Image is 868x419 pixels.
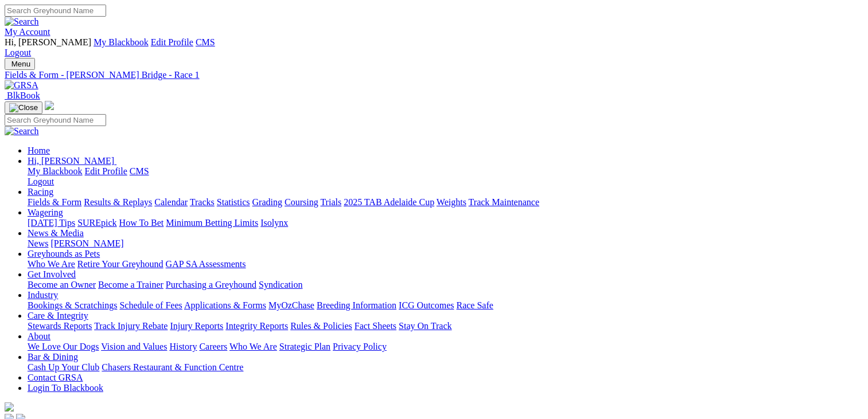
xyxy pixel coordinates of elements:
[196,37,215,47] a: CMS
[130,166,149,176] a: CMS
[28,218,863,228] div: Wagering
[199,342,227,351] a: Careers
[169,342,197,351] a: History
[28,342,99,351] a: We Love Our Dogs
[28,311,88,320] a: Care & Integrity
[469,197,539,207] a: Track Maintenance
[28,238,863,249] div: News & Media
[9,103,38,112] img: Close
[259,280,302,289] a: Syndication
[333,342,387,351] a: Privacy Policy
[170,321,223,331] a: Injury Reports
[28,166,83,176] a: My Blackbook
[77,218,116,228] a: SUREpick
[94,37,149,47] a: My Blackbook
[5,126,39,136] img: Search
[85,166,127,176] a: Edit Profile
[28,177,54,186] a: Logout
[217,197,250,207] a: Statistics
[28,146,50,155] a: Home
[5,27,50,37] a: My Account
[28,259,863,269] div: Greyhounds as Pets
[28,342,863,352] div: About
[101,342,167,351] a: Vision and Values
[5,114,106,126] input: Search
[28,238,48,248] a: News
[166,280,256,289] a: Purchasing a Greyhound
[28,373,83,382] a: Contact GRSA
[166,218,258,228] a: Minimum Betting Limits
[98,280,164,289] a: Become a Trainer
[28,290,58,300] a: Industry
[290,321,352,331] a: Rules & Policies
[5,17,39,27] img: Search
[5,101,42,114] button: Toggle navigation
[28,197,863,207] div: Racing
[399,321,451,331] a: Stay On Track
[119,218,164,228] a: How To Bet
[28,362,863,373] div: Bar & Dining
[28,249,100,259] a: Greyhounds as Pets
[50,238,123,248] a: [PERSON_NAME]
[45,101,54,110] img: logo-grsa-white.png
[229,342,277,351] a: Who We Are
[28,207,63,217] a: Wagering
[28,218,75,228] a: [DATE] Tips
[28,197,81,207] a: Fields & Form
[28,166,863,187] div: Hi, [PERSON_NAME]
[28,352,78,362] a: Bar & Dining
[119,300,182,310] a: Schedule of Fees
[84,197,152,207] a: Results & Replays
[28,280,863,290] div: Get Involved
[28,362,99,372] a: Cash Up Your Club
[77,259,164,269] a: Retire Your Greyhound
[320,197,341,207] a: Trials
[28,259,75,269] a: Who We Are
[28,280,96,289] a: Become an Owner
[28,321,92,331] a: Stewards Reports
[5,80,38,91] img: GRSA
[5,37,863,58] div: My Account
[344,197,434,207] a: 2025 TAB Adelaide Cup
[437,197,466,207] a: Weights
[28,269,76,279] a: Get Involved
[7,91,40,100] span: BlkBook
[102,362,243,372] a: Chasers Restaurant & Function Centre
[11,60,30,68] span: Menu
[279,342,330,351] a: Strategic Plan
[5,37,91,47] span: Hi, [PERSON_NAME]
[28,383,103,393] a: Login To Blackbook
[28,156,116,166] a: Hi, [PERSON_NAME]
[154,197,188,207] a: Calendar
[28,228,84,238] a: News & Media
[285,197,318,207] a: Coursing
[317,300,396,310] a: Breeding Information
[28,187,53,197] a: Racing
[28,156,114,166] span: Hi, [PERSON_NAME]
[28,300,117,310] a: Bookings & Scratchings
[5,58,35,70] button: Toggle navigation
[5,91,40,100] a: BlkBook
[5,402,14,412] img: logo-grsa-white.png
[166,259,246,269] a: GAP SA Assessments
[151,37,193,47] a: Edit Profile
[28,331,50,341] a: About
[5,70,863,80] a: Fields & Form - [PERSON_NAME] Bridge - Race 1
[94,321,168,331] a: Track Injury Rebate
[5,5,106,17] input: Search
[260,218,288,228] a: Isolynx
[190,197,215,207] a: Tracks
[456,300,493,310] a: Race Safe
[252,197,282,207] a: Grading
[225,321,288,331] a: Integrity Reports
[355,321,396,331] a: Fact Sheets
[28,300,863,311] div: Industry
[268,300,314,310] a: MyOzChase
[5,48,31,57] a: Logout
[184,300,266,310] a: Applications & Forms
[28,321,863,331] div: Care & Integrity
[399,300,454,310] a: ICG Outcomes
